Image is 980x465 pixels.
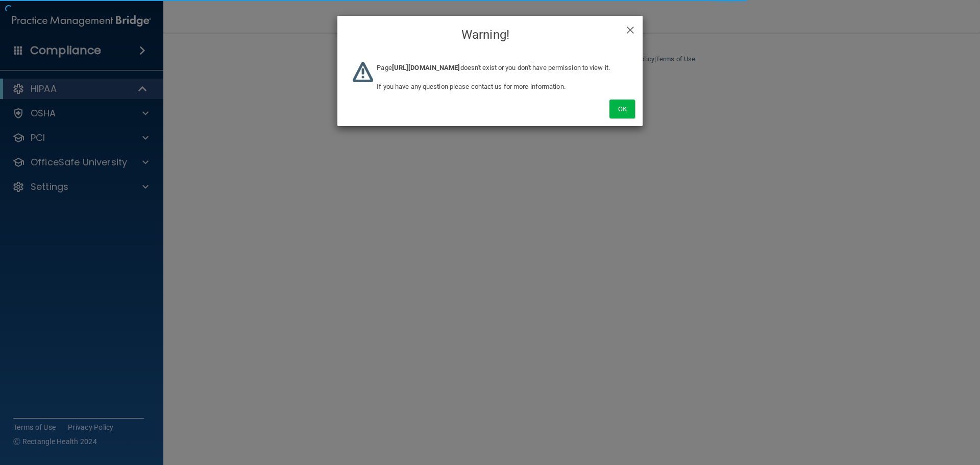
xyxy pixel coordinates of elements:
[353,62,373,82] img: warning-logo.669c17dd.png
[377,62,627,74] p: Page doesn't exist or you don't have permission to view it.
[626,18,635,39] span: ×
[345,23,635,46] h4: Warning!
[609,100,635,118] button: Ok
[377,81,627,93] p: If you have any question please contact us for more information.
[392,64,460,71] b: [URL][DOMAIN_NAME]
